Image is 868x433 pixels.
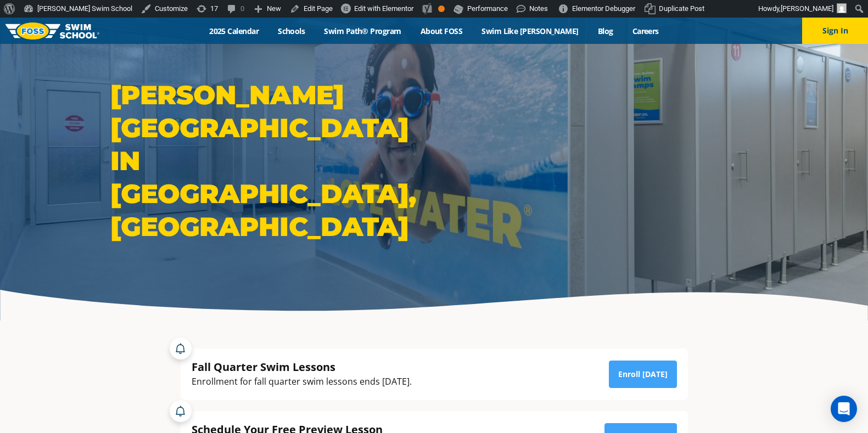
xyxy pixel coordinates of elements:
[110,78,429,243] h1: [PERSON_NAME][GEOGRAPHIC_DATA] in [GEOGRAPHIC_DATA], [GEOGRAPHIC_DATA]
[315,26,411,36] a: Swim Path® Program
[609,361,677,388] a: Enroll [DATE]
[200,26,268,36] a: 2025 Calendar
[588,26,623,36] a: Blog
[5,23,99,40] img: FOSS Swim School Logo
[192,374,412,389] div: Enrollment for fall quarter swim lessons ends [DATE].
[438,5,445,12] div: OK
[192,359,412,374] div: Fall Quarter Swim Lessons
[354,4,413,13] span: Edit with Elementor
[781,4,833,13] span: [PERSON_NAME]
[411,26,472,36] a: About FOSS
[802,18,868,44] button: Sign In
[268,26,315,36] a: Schools
[831,396,857,422] div: Open Intercom Messenger
[472,26,589,36] a: Swim Like [PERSON_NAME]
[623,26,668,36] a: Careers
